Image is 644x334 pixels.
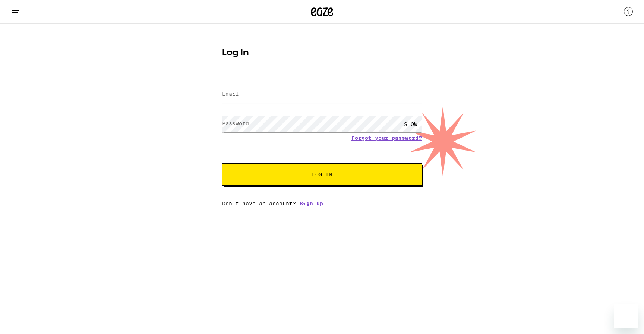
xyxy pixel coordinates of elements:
div: Don't have an account? [222,201,422,207]
input: Email [222,86,422,103]
label: Email [222,91,239,97]
a: Sign up [300,201,323,207]
h1: Log In [222,48,422,57]
div: SHOW [400,116,422,132]
a: Forgot your password? [351,135,422,141]
button: Log In [222,163,422,186]
label: Password [222,120,249,126]
span: Log In [312,172,332,177]
iframe: Button to launch messaging window [614,304,638,328]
